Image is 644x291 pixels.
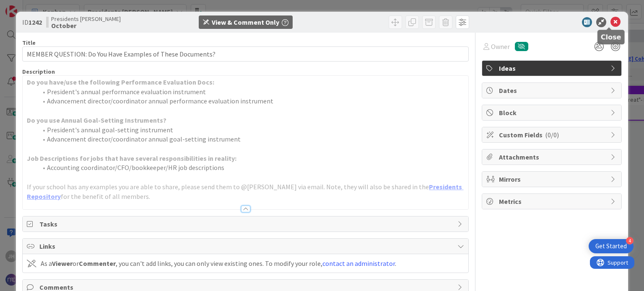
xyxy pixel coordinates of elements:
[491,41,510,52] span: Owner
[499,85,606,95] span: Dates
[545,131,559,139] span: ( 0/0 )
[601,33,621,41] h5: Close
[499,130,606,140] span: Custom Fields
[595,242,627,250] div: Get Started
[47,135,241,143] span: Advancement director/coordinator annual goal-setting instrument
[39,241,453,251] span: Links
[47,163,224,172] span: Accounting coordinator/CFO/bookkeeper/HR job descriptions
[41,258,396,268] div: As a or , you can't add links, you can only view existing ones. To modify your role, .
[27,78,214,86] strong: Do you have/use the following Performance Evaluation Docs:
[27,154,236,162] strong: Job Descriptions for jobs that have several responsibilities in reality:
[499,108,606,118] span: Block
[27,116,166,124] strong: Do you use Annual Goal-Setting Instruments?
[499,152,606,162] span: Attachments
[39,219,453,229] span: Tasks
[499,63,606,73] span: Ideas
[322,259,395,268] a: contact an administrator
[499,174,606,184] span: Mirrors
[22,46,468,62] input: type card name here...
[51,15,121,22] span: Presidents [PERSON_NAME]
[22,68,55,75] span: Description
[79,259,116,268] b: Commenter
[27,182,464,201] p: If your school has any examples you are able to share, please send them to @[PERSON_NAME] via ema...
[47,97,273,105] span: Advancement director/coordinator annual performance evaluation instrument
[22,39,36,46] label: Title
[499,196,606,206] span: Metrics
[18,1,38,11] span: Support
[52,259,73,268] b: Viewer
[22,17,42,27] span: ID
[212,17,279,27] div: View & Comment Only
[51,22,121,29] b: October
[47,88,206,96] span: President's annual performance evaluation instrument
[29,18,42,26] b: 1242
[589,239,634,253] div: Open Get Started checklist, remaining modules: 4
[47,126,173,134] span: President's annual goal-setting instrument
[626,237,634,245] div: 4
